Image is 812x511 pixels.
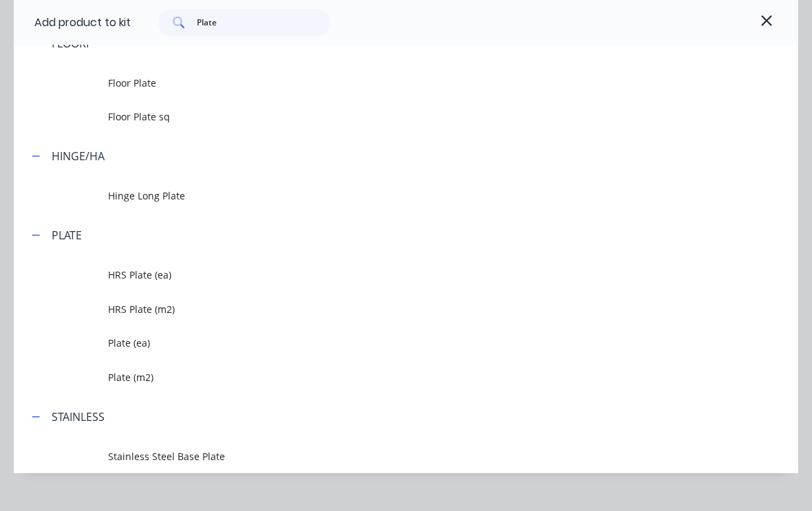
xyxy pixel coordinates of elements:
[108,449,661,464] span: Stainless Steel Base Plate
[108,268,661,282] span: HRS Plate (ea)
[52,148,105,164] div: HINGE/HA
[197,9,331,36] input: Search...
[52,227,82,243] div: PLATE
[34,14,131,31] div: Add product to kit
[108,302,661,316] span: HRS Plate (m2)
[108,336,661,350] span: Plate (ea)
[108,188,661,203] span: Hinge Long Plate
[108,370,661,384] span: Plate (m2)
[108,109,661,124] span: Floor Plate sq
[52,409,105,425] div: STAINLESS
[108,76,661,90] span: Floor Plate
